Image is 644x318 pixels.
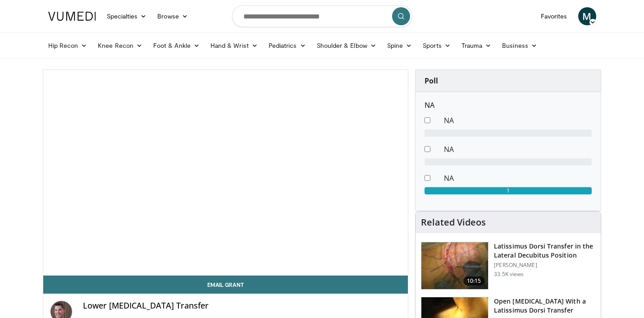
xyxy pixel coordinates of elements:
a: M [578,7,596,25]
a: Knee Recon [92,37,148,55]
a: 10:15 Latissimus Dorsi Transfer in the Lateral Decubitus Position [PERSON_NAME] 33.5K views [421,242,595,290]
a: Trauma [456,37,497,55]
a: Spine [382,37,417,55]
dd: NA [437,144,598,155]
h4: Related Videos [421,217,486,228]
h4: Lower [MEDICAL_DATA] Transfer [83,301,401,311]
h3: Latissimus Dorsi Transfer in the Lateral Decubitus Position [494,242,595,260]
dd: NA [437,173,598,184]
a: Business [497,37,543,55]
span: 10:15 [463,277,485,286]
p: [PERSON_NAME] [494,262,595,269]
img: VuMedi Logo [48,12,96,21]
dd: NA [437,115,598,126]
a: Sports [417,37,456,55]
a: Pediatrics [263,37,311,55]
a: Browse [152,7,193,25]
a: Hand & Wrist [205,37,263,55]
input: Search topics, interventions [232,5,412,27]
a: Hip Recon [43,37,93,55]
video-js: Video Player [43,70,408,276]
a: Shoulder & Elbow [311,37,382,55]
h3: Open [MEDICAL_DATA] With a Latissimus Dorsi Transfer [494,297,595,315]
a: Foot & Ankle [148,37,205,55]
img: 38501_0000_3.png.150x105_q85_crop-smart_upscale.jpg [421,242,488,289]
strong: Poll [425,76,438,86]
a: Favorites [535,7,573,25]
h6: NA [425,101,592,110]
a: Specialties [101,7,152,25]
a: Email Grant [43,276,408,294]
p: 33.5K views [494,271,524,278]
div: 1 [425,187,592,194]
